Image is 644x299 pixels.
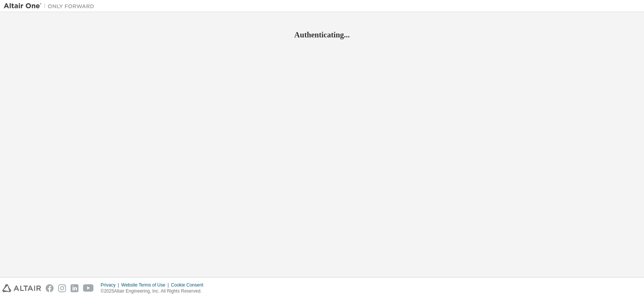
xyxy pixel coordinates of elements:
[101,288,208,294] p: © 2025 Altair Engineering, Inc. All Rights Reserved.
[83,284,94,292] img: youtube.svg
[58,284,66,292] img: instagram.svg
[2,284,41,292] img: altair_logo.svg
[171,282,207,288] div: Cookie Consent
[4,2,98,10] img: Altair One
[121,282,171,288] div: Website Terms of Use
[46,284,54,292] img: facebook.svg
[71,284,78,292] img: linkedin.svg
[4,30,640,40] h2: Authenticating...
[101,282,121,288] div: Privacy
